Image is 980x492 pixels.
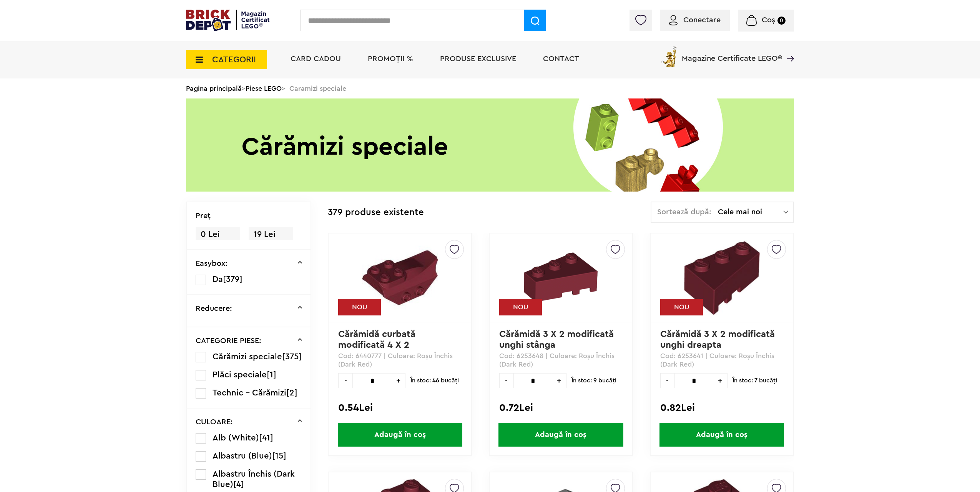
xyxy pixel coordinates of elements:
span: - [338,373,352,388]
a: Contact [543,55,579,63]
div: 379 produse existente [328,202,424,223]
span: [2] [286,389,297,397]
p: CATEGORIE PIESE: [196,337,261,345]
span: Coș [762,16,775,24]
p: Cod: 6253648 | Culoare: Roşu Închis (Dark Red) [499,352,623,369]
span: [379] [223,275,243,284]
a: Card Cadou [291,55,341,63]
a: Adaugă în coș [651,423,793,447]
span: 0 Lei [196,227,240,242]
span: Albastru (Blue) [213,452,272,460]
span: Albastru Închis (Dark Blue) [213,470,295,489]
span: Conectare [683,16,721,24]
span: În stoc: 7 bucăţi [733,373,777,388]
a: Adaugă în coș [329,423,471,447]
span: 19 Lei [249,227,293,242]
span: - [499,373,513,388]
span: Magazine Certificate LEGO® [682,45,782,62]
a: Magazine Certificate LEGO® [782,45,794,52]
div: 0.54Lei [338,403,462,413]
span: Da [213,275,223,284]
small: 0 [777,17,786,25]
a: PROMOȚII % [368,55,413,63]
span: Plăci speciale [213,370,267,379]
span: CATEGORII [212,55,256,64]
p: Preţ [196,212,211,220]
span: [15] [272,452,286,460]
span: [41] [259,434,273,442]
img: Cărămidă curbată modificată 4 X 2 [352,240,448,315]
a: Adaugă în coș [490,423,632,447]
a: Produse exclusive [440,55,516,63]
span: + [391,373,405,388]
span: [1] [267,370,276,379]
a: Cărămidă curbată modificată 4 X 2 [338,330,418,350]
div: NOU [499,299,542,315]
a: Conectare [669,16,721,24]
span: [4] [233,480,244,489]
span: + [713,373,728,388]
p: Easybox: [196,260,228,267]
span: Alb (White) [213,434,259,442]
span: În stoc: 46 bucăţi [410,373,459,388]
img: Cărămidă 3 X 2 modificată unghi dreapta [674,240,770,315]
span: Sortează după: [657,208,711,216]
div: > > Caramizi speciale [186,78,794,98]
img: Cărămidă 3 X 2 modificată unghi stânga [524,240,598,314]
a: Pagina principală [186,85,242,92]
a: Piese LEGO [246,85,282,92]
div: 0.72Lei [499,403,623,413]
a: Cărămidă 3 X 2 modificată unghi stânga [499,330,616,350]
span: Technic - Cărămizi [213,389,286,397]
span: Adaugă în coș [659,423,784,447]
span: Cărămizi speciale [213,352,282,361]
p: Cod: 6253641 | Culoare: Roşu Închis (Dark Red) [660,352,784,369]
p: CULOARE: [196,418,233,426]
span: + [552,373,566,388]
span: Adaugă în coș [498,423,623,447]
span: Cele mai noi [718,208,783,216]
div: NOU [338,299,381,315]
p: Reducere: [196,305,232,312]
span: Adaugă în coș [338,423,462,447]
div: NOU [660,299,703,315]
span: - [660,373,674,388]
a: Cărămidă 3 X 2 modificată unghi dreapta [660,330,777,350]
p: Cod: 6440777 | Culoare: Roşu Închis (Dark Red) [338,352,462,369]
span: În stoc: 9 bucăţi [571,373,616,388]
span: [375] [282,352,302,361]
div: 0.82Lei [660,403,784,413]
img: Caramizi speciale [186,98,794,192]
